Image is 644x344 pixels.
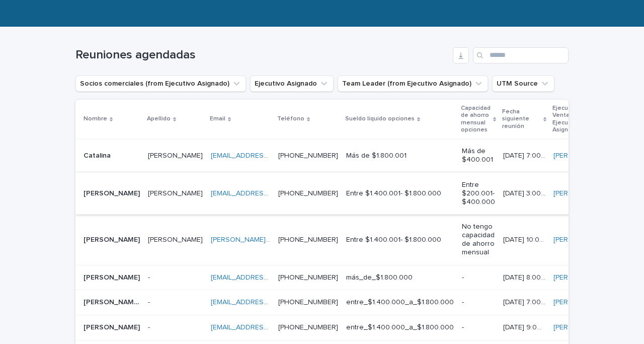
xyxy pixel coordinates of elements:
a: [EMAIL_ADDRESS][DOMAIN_NAME] [211,190,325,197]
p: - [148,271,152,282]
p: entre_$1.400.000_a_$1.800.000 [346,298,454,307]
p: 19/8/2025 9:00 PM [503,321,547,332]
p: Entre $200.001- $400.000 [462,181,495,206]
a: [PHONE_NUMBER] [278,299,338,306]
a: [PHONE_NUMBER] [278,152,338,159]
p: Rodrigo Alonso Bastias Urrutia [84,321,142,332]
p: Más de $1.800.001 [346,152,454,160]
p: 21/8/2025 3:00 PM [503,187,547,198]
p: - [462,298,495,307]
button: Ejecutivo Asignado [250,76,334,92]
p: - [462,323,495,332]
p: [PERSON_NAME] [148,187,205,198]
button: Socios comerciales (from Ejecutivo Asignado) [75,76,246,92]
p: 20/8/2025 7:00 AM [503,296,547,307]
button: UTM Source [492,76,554,92]
p: [PERSON_NAME] [84,234,142,244]
a: [EMAIL_ADDRESS][DOMAIN_NAME] [211,152,325,159]
h1: Reuniones agendadas [75,48,449,62]
p: Teléfono [277,113,304,124]
a: [PHONE_NUMBER] [278,274,338,281]
p: Ejecutivos de Ventas (from Ejecutivo Asignado) [552,103,608,136]
p: Sueldo líquido opciones [345,113,415,124]
input: Search [473,47,569,63]
p: - [148,296,152,307]
a: [EMAIL_ADDRESS][DOMAIN_NAME] [211,299,325,306]
a: [PHONE_NUMBER] [278,324,338,331]
p: - [462,273,495,282]
p: [PERSON_NAME] [148,150,205,160]
p: Nombre [84,113,107,124]
p: 21/8/2025 7:00 PM [503,150,547,160]
p: No tengo capacidad de ahorro mensual [462,223,495,256]
p: Eduardo Karmy Butto [84,271,142,282]
p: Fecha siguiente reunión [502,106,541,132]
p: Entre $1.400.001- $1.800.000 [346,236,454,244]
p: Capacidad de ahorro mensual opciones [461,103,491,136]
p: 20/8/2025 8:00 PM [503,271,547,282]
p: entre_$1.400.000_a_$1.800.000 [346,323,454,332]
p: Entre $1.400.001- $1.800.000 [346,189,454,198]
p: - [148,321,152,332]
p: Apellido [147,113,171,124]
a: [EMAIL_ADDRESS][DOMAIN_NAME] [211,324,325,331]
p: Email [210,113,225,124]
p: más_de_$1.800.000 [346,273,454,282]
p: [PERSON_NAME] [148,234,205,244]
a: [EMAIL_ADDRESS][DOMAIN_NAME] [211,274,325,281]
a: [PHONE_NUMBER] [278,236,338,243]
button: Team Leader (from Ejecutivo Asignado) [338,76,488,92]
p: Más de $400.001 [462,147,495,164]
p: [PERSON_NAME] [84,187,142,198]
a: [PHONE_NUMBER] [278,190,338,197]
p: Catalina [84,150,113,160]
a: [PERSON_NAME][EMAIL_ADDRESS][PERSON_NAME][PERSON_NAME][DOMAIN_NAME] [211,236,489,243]
p: 21/8/2025 10:00 AM [503,234,547,244]
p: maría Cecilia Sainz de la Peña Rodriguez [84,296,142,307]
